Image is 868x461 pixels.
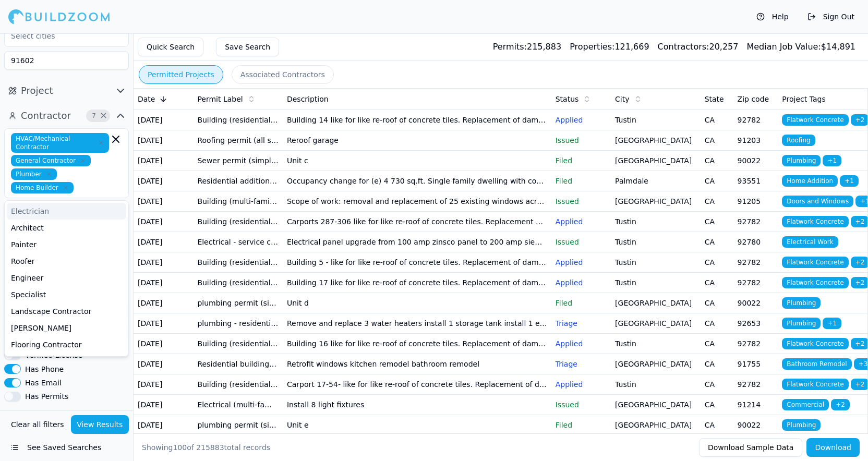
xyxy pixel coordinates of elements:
div: Electrician [7,203,126,220]
td: plumbing - residential - repipe [193,313,283,333]
div: Engineer [7,270,126,286]
td: plumbing permit (simple) - county [193,415,283,435]
span: Flatwork Concrete [782,277,848,288]
td: Unit c [283,150,551,171]
button: Associated Contractors [232,65,334,84]
td: [DATE] [134,293,193,313]
label: Verified License [25,351,82,359]
td: 91214 [733,394,778,415]
button: Permitted Projects [139,65,223,84]
td: [DATE] [134,130,193,150]
td: 91203 [733,130,778,150]
td: [DATE] [134,415,193,435]
button: Contractor7Clear Contractor filters [4,107,129,124]
td: Building (residential) - roof [193,211,283,232]
span: Home Addition [782,175,838,187]
span: Status [556,94,579,104]
td: CA [701,293,733,313]
div: Roofer [7,253,126,270]
td: Tustin [611,333,701,354]
td: [GEOGRAPHIC_DATA] [611,293,701,313]
button: Download [806,438,860,457]
td: CA [701,110,733,130]
span: Permits: [493,42,527,52]
td: [DATE] [134,171,193,191]
button: View Results [71,415,129,434]
p: Filed [556,420,607,430]
span: 100 [173,443,187,452]
td: 90022 [733,150,778,171]
span: Median Job Value: [746,42,821,52]
td: Electrical (multi-family condominium commercial) [193,394,283,415]
span: City [615,94,629,104]
td: CA [701,394,733,415]
button: Sign Out [802,8,860,25]
div: Specialist [7,286,126,303]
td: [GEOGRAPHIC_DATA] [611,394,701,415]
span: + 1 [823,318,841,329]
td: 92782 [733,110,778,130]
td: CA [701,354,733,374]
button: Project [4,82,129,99]
td: 90022 [733,415,778,435]
span: Flatwork Concrete [782,216,848,227]
td: [DATE] [134,354,193,374]
span: Clear Contractor filters [100,113,107,118]
div: [PERSON_NAME] [7,320,126,336]
td: [DATE] [134,394,193,415]
span: Plumbing [782,155,821,166]
button: Download Sample Data [699,438,802,457]
span: Contractors: [658,42,709,52]
p: Triage [556,318,607,329]
td: CA [701,333,733,354]
td: Occupancy change for (e) 4 730 sq.ft. Single family dwelling with conversion of (e) 946.0 sq.ft. ... [283,171,551,191]
span: HVAC/Mechanical Contractor [11,133,109,153]
span: Description [287,94,329,104]
td: 92782 [733,374,778,394]
span: Flatwork Concrete [782,257,848,268]
td: [DATE] [134,313,193,333]
td: CA [701,150,733,171]
span: Permit Label [197,94,243,104]
td: Building (residential) - roof [193,272,283,293]
span: Flatwork Concrete [782,338,848,349]
div: 20,257 [658,41,739,53]
td: CA [701,252,733,272]
div: $ 14,891 [746,41,855,53]
td: Roofing permit (all structures) [193,130,283,150]
span: 215883 [196,443,224,452]
td: [DATE] [134,272,193,293]
p: Filed [556,155,607,166]
td: [GEOGRAPHIC_DATA] [611,313,701,333]
td: Building 17 like for like re-roof of concrete tiles. Replacement of damaged sheathing as required... [283,272,551,293]
td: Tustin [611,252,701,272]
p: Applied [556,338,607,349]
div: Architect [7,220,126,236]
div: Painter [7,236,126,253]
span: Flatwork Concrete [782,379,848,390]
td: 92782 [733,252,778,272]
label: Has Permits [25,393,68,400]
td: [GEOGRAPHIC_DATA] [611,354,701,374]
div: 215,883 [493,41,561,53]
td: plumbing permit (simple) - county [193,293,283,313]
td: Unit e [283,415,551,435]
input: Select cities [5,27,115,45]
td: 92653 [733,313,778,333]
td: Scope of work: removal and replacement of 25 existing windows across the following units: [STREET... [283,191,551,211]
label: Has Email [25,379,62,386]
td: [GEOGRAPHIC_DATA] [611,415,701,435]
td: 93551 [733,171,778,191]
p: Filed [556,176,607,186]
span: Plumbing [782,318,821,329]
div: Flooring Contractor [7,336,126,353]
td: CA [701,415,733,435]
td: Electrical - service change [193,232,283,252]
td: Tustin [611,211,701,232]
td: [GEOGRAPHIC_DATA] [611,150,701,171]
td: Electrical panel upgrade from 100 amp zinsco panel to 200 amp siemens panel [283,232,551,252]
div: Showing of total records [142,442,270,453]
td: [DATE] [134,333,193,354]
td: Palmdale [611,171,701,191]
p: Issued [556,237,607,247]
